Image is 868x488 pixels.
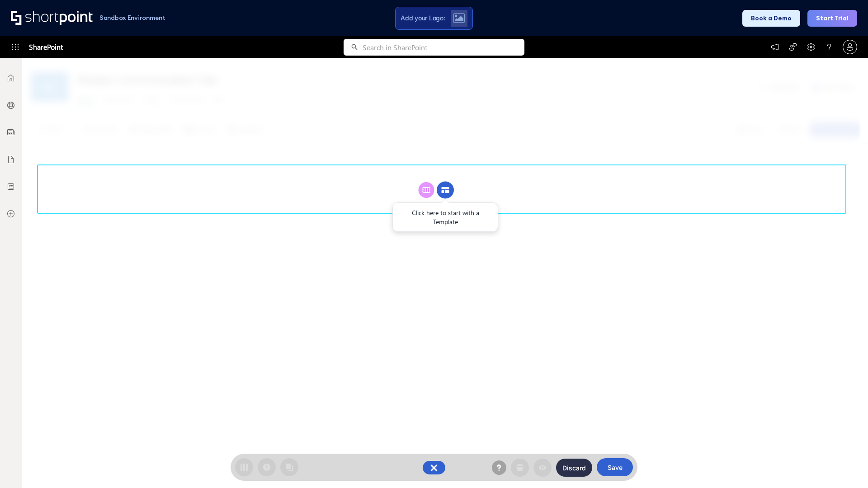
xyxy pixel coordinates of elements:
[705,383,868,488] iframe: Chat Widget
[597,458,633,476] button: Save
[363,39,524,56] input: Search in SharePoint
[99,15,165,20] h1: Sandbox Environment
[453,13,465,23] img: Upload logo
[556,459,592,477] button: Discard
[401,14,445,22] span: Add your Logo:
[29,36,63,58] span: SharePoint
[807,10,857,27] button: Start Trial
[742,10,800,27] button: Book a Demo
